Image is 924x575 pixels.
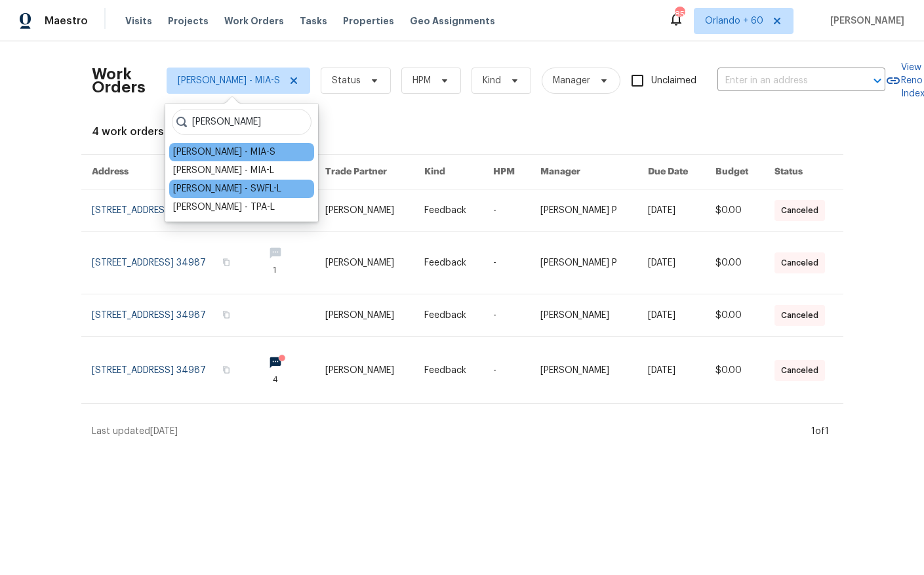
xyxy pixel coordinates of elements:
[315,337,414,404] td: [PERSON_NAME]
[412,74,431,87] span: HPM
[414,155,483,189] th: Kind
[483,189,530,232] td: -
[220,309,232,321] button: Copy Address
[483,232,530,294] td: -
[530,337,637,404] td: [PERSON_NAME]
[414,337,483,404] td: Feedback
[764,155,843,189] th: Status
[651,74,696,88] span: Unclaimed
[675,8,684,21] div: 857
[483,337,530,404] td: -
[220,256,232,268] button: Copy Address
[315,232,414,294] td: [PERSON_NAME]
[220,364,232,376] button: Copy Address
[530,232,637,294] td: [PERSON_NAME] P
[224,14,284,28] span: Work Orders
[637,155,705,189] th: Due Date
[717,71,849,91] input: Enter in an address
[343,14,394,28] span: Properties
[92,425,807,438] div: Last updated
[811,425,829,438] div: 1 of 1
[530,189,637,232] td: [PERSON_NAME] P
[92,125,833,138] div: 4 work orders
[45,14,88,28] span: Maestro
[483,74,501,87] span: Kind
[92,68,146,94] h2: Work Orders
[315,155,414,189] th: Trade Partner
[414,189,483,232] td: Feedback
[825,14,904,28] span: [PERSON_NAME]
[150,427,178,436] span: [DATE]
[173,182,281,195] div: [PERSON_NAME] - SWFL-L
[483,155,530,189] th: HPM
[530,155,637,189] th: Manager
[553,74,590,87] span: Manager
[530,294,637,337] td: [PERSON_NAME]
[483,294,530,337] td: -
[410,14,495,28] span: Geo Assignments
[414,232,483,294] td: Feedback
[168,14,209,28] span: Projects
[868,71,887,90] button: Open
[81,155,243,189] th: Address
[300,16,327,26] span: Tasks
[178,74,280,87] span: [PERSON_NAME] - MIA-S
[315,294,414,337] td: [PERSON_NAME]
[332,74,361,87] span: Status
[414,294,483,337] td: Feedback
[315,189,414,232] td: [PERSON_NAME]
[705,155,764,189] th: Budget
[705,14,763,28] span: Orlando + 60
[125,14,152,28] span: Visits
[173,201,275,214] div: [PERSON_NAME] - TPA-L
[173,146,275,159] div: [PERSON_NAME] - MIA-S
[173,164,274,177] div: [PERSON_NAME] - MIA-L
